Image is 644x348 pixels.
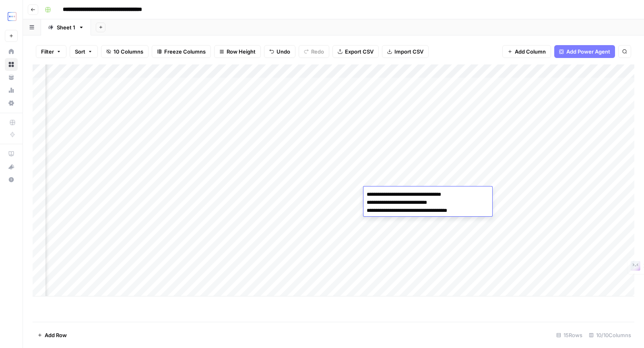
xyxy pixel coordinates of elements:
[5,9,19,24] img: TripleDart Logo
[553,329,586,342] div: 15 Rows
[311,48,324,56] span: Redo
[114,48,143,56] span: 10 Columns
[5,84,18,97] a: Usage
[332,45,379,58] button: Export CSV
[101,45,149,58] button: 10 Columns
[5,147,18,160] a: AirOps Academy
[5,97,18,110] a: Settings
[264,45,295,58] button: Undo
[41,48,54,56] span: Filter
[45,331,67,339] span: Add Row
[299,45,329,58] button: Redo
[277,48,290,56] span: Undo
[164,48,206,56] span: Freeze Columns
[36,45,66,58] button: Filter
[75,48,85,56] span: Sort
[152,45,211,58] button: Freeze Columns
[5,173,18,186] button: Help + Support
[394,48,423,56] span: Import CSV
[214,45,261,58] button: Row Height
[345,48,374,56] span: Export CSV
[33,329,72,342] button: Add Row
[5,160,18,173] button: What's new?
[70,45,98,58] button: Sort
[554,45,615,58] button: Add Power Agent
[5,6,18,27] button: Workspace: TripleDart
[57,23,75,31] div: Sheet 1
[515,48,546,56] span: Add Column
[5,58,18,71] a: Browse
[502,45,551,58] button: Add Column
[566,48,610,56] span: Add Power Agent
[41,19,91,35] a: Sheet 1
[227,48,256,56] span: Row Height
[5,45,18,58] a: Home
[5,161,17,173] div: What's new?
[382,45,429,58] button: Import CSV
[5,71,18,84] a: Your Data
[586,329,634,342] div: 10/10 Columns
